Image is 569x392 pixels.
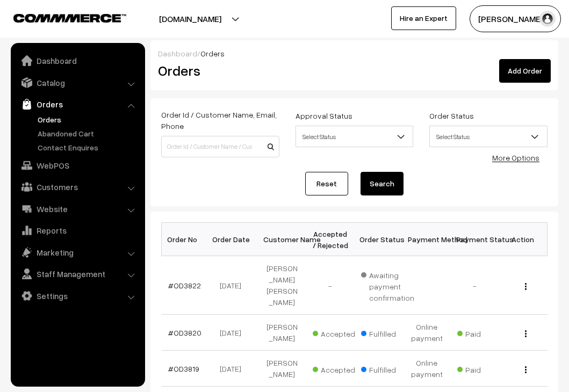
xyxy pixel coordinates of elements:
a: WebPOS [13,156,141,175]
td: [PERSON_NAME] [PERSON_NAME] [258,256,306,315]
a: Dashboard [13,51,141,70]
a: COMMMERCE [13,11,107,24]
th: Order No [162,223,210,256]
a: Orders [13,95,141,114]
th: Payment Method [402,223,451,256]
a: Dashboard [158,49,197,58]
img: user [539,11,556,27]
a: Abandoned Cart [35,128,141,139]
a: Contact Enquires [35,142,141,153]
a: Reset [305,172,348,195]
a: Reports [13,221,141,240]
td: [DATE] [210,315,258,351]
td: [PERSON_NAME] [258,351,306,387]
a: #OD3819 [168,364,199,373]
a: Orders [35,114,141,125]
td: [DATE] [210,256,258,315]
h2: Orders [158,62,278,79]
a: Marketing [13,243,141,262]
th: Accepted / Rejected [306,223,355,256]
label: Order Status [429,110,474,121]
th: Order Date [210,223,258,256]
img: Menu [525,283,527,290]
span: Paid [457,361,511,375]
span: Select Status [296,126,414,147]
th: Customer Name [258,223,306,256]
button: [PERSON_NAME] [470,5,561,32]
div: / [158,48,551,59]
img: COMMMERCE [13,14,126,22]
span: Select Status [296,127,413,146]
td: Online payment [402,351,451,387]
td: [DATE] [210,351,258,387]
span: Orders [200,49,225,58]
a: Staff Management [13,264,141,284]
span: Select Status [430,127,547,146]
span: Fulfilled [361,325,415,339]
a: Settings [13,286,141,306]
input: Order Id / Customer Name / Customer Email / Customer Phone [161,136,279,157]
td: [PERSON_NAME] [258,315,306,351]
span: Paid [457,325,511,339]
span: Accepted [313,361,366,375]
a: Website [13,199,141,219]
button: Search [361,172,404,195]
span: Accepted [313,325,366,339]
label: Approval Status [296,110,352,121]
a: #OD3822 [168,281,201,290]
th: Order Status [355,223,403,256]
span: Select Status [429,126,548,147]
a: Customers [13,177,141,197]
img: Menu [525,366,527,373]
td: Online payment [402,315,451,351]
a: Add Order [499,59,551,83]
button: [DOMAIN_NAME] [121,5,259,32]
a: Catalog [13,73,141,92]
img: Menu [525,330,527,337]
label: Order Id / Customer Name, Email, Phone [161,109,279,132]
a: Hire an Expert [391,6,456,30]
th: Action [499,223,548,256]
th: Payment Status [451,223,499,256]
a: More Options [492,153,539,162]
td: - [306,256,355,315]
span: Fulfilled [361,361,415,375]
td: - [451,256,499,315]
a: #OD3820 [168,328,201,337]
span: Awaiting payment confirmation [361,267,415,303]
